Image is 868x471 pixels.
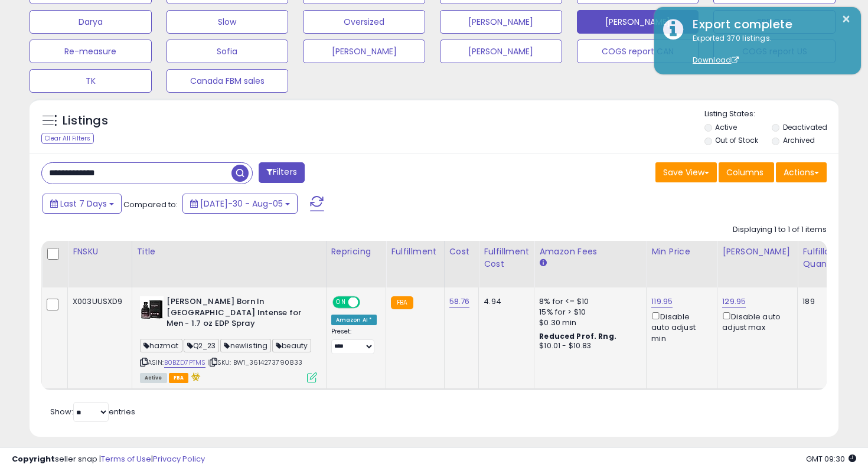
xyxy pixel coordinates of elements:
[60,198,107,210] span: Last 7 Days
[722,310,788,333] div: Disable auto adjust max
[841,12,851,27] button: ×
[331,315,377,325] div: Amazon AI *
[358,297,377,308] span: OFF
[73,246,127,258] div: FNSKU
[539,296,637,307] div: 8% for <= $10
[715,135,758,145] label: Out of Stock
[303,10,425,34] button: Oversized
[484,246,529,270] div: Fulfillment Cost
[184,339,220,352] span: Q2_23
[12,454,205,465] div: seller snap | |
[539,341,637,351] div: $10.01 - $10.83
[334,297,348,308] span: ON
[50,406,135,417] span: Show: entries
[140,296,164,320] img: 41Z7yn+qqQL._SL40_.jpg
[140,339,182,352] span: hazmat
[651,296,673,308] a: 119.95
[539,331,616,341] b: Reduced Prof. Rng.
[539,318,637,328] div: $0.30 min
[207,358,302,367] span: | SKU: BW1_3614273790833
[331,328,377,354] div: Preset:
[391,296,413,309] small: FBA
[30,40,152,63] button: Re-measure
[153,453,205,465] a: Privacy Policy
[167,296,310,332] b: [PERSON_NAME] Born In [GEOGRAPHIC_DATA] Intense for Men - 1.7 oz EDP Spray
[164,358,206,368] a: B0BZD7PTMS
[73,296,123,307] div: X003UUSXD9
[188,372,201,381] i: hazardous material
[220,339,271,352] span: newlisting
[726,166,763,178] span: Columns
[331,246,381,258] div: Repricing
[391,246,439,258] div: Fulfillment
[733,224,827,235] div: Displaying 1 to 1 of 1 items
[577,40,699,63] button: COGS report CAN
[715,122,737,132] label: Active
[123,199,178,210] span: Compared to:
[651,310,708,344] div: Disable auto adjust min
[684,16,852,33] div: Export complete
[722,296,746,308] a: 129.95
[43,194,122,214] button: Last 7 Days
[651,246,712,258] div: Min Price
[167,40,289,63] button: Sofia
[693,55,739,65] a: Download
[137,246,321,258] div: Title
[802,246,843,270] div: Fulfillable Quantity
[440,40,562,63] button: [PERSON_NAME]
[806,453,856,465] span: 2025-08-13 09:30 GMT
[272,339,311,352] span: beauty
[783,135,815,145] label: Archived
[539,307,637,318] div: 15% for > $10
[783,122,827,132] label: Deactivated
[719,162,774,182] button: Columns
[200,198,283,210] span: [DATE]-30 - Aug-05
[167,69,289,93] button: Canada FBM sales
[12,453,55,465] strong: Copyright
[41,133,94,144] div: Clear All Filters
[101,453,151,465] a: Terms of Use
[722,246,792,258] div: [PERSON_NAME]
[140,373,167,383] span: All listings currently available for purchase on Amazon
[440,10,562,34] button: [PERSON_NAME]
[167,10,289,34] button: Slow
[303,40,425,63] button: [PERSON_NAME]
[704,109,839,120] p: Listing States:
[655,162,717,182] button: Save View
[259,162,305,183] button: Filters
[449,296,470,308] a: 58.76
[30,10,152,34] button: Darya
[169,373,189,383] span: FBA
[684,33,852,66] div: Exported 370 listings.
[140,296,317,381] div: ASIN:
[30,69,152,93] button: TK
[182,194,298,214] button: [DATE]-30 - Aug-05
[577,10,699,34] button: [PERSON_NAME]
[449,246,474,258] div: Cost
[802,296,839,307] div: 189
[539,258,546,269] small: Amazon Fees.
[63,113,108,129] h5: Listings
[484,296,525,307] div: 4.94
[776,162,827,182] button: Actions
[539,246,641,258] div: Amazon Fees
